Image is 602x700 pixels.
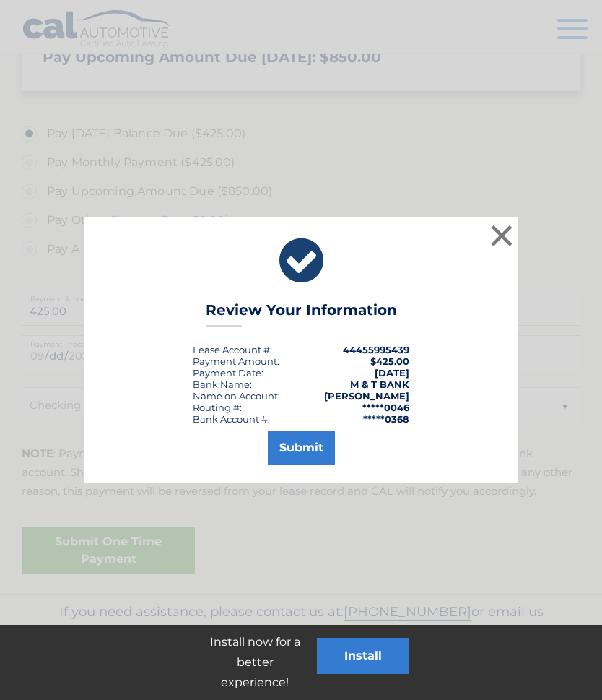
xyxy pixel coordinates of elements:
[193,367,261,379] span: Payment Date
[370,355,409,367] span: $425.00
[193,355,279,367] div: Payment Amount:
[193,390,280,402] div: Name on Account:
[324,390,409,402] strong: [PERSON_NAME]
[350,379,409,390] strong: M & T BANK
[193,632,317,693] p: Install now for a better experience!
[193,379,252,390] div: Bank Name:
[193,367,263,379] div: :
[343,344,409,355] strong: 44455995439
[193,402,242,413] div: Routing #:
[193,413,270,425] div: Bank Account #:
[487,221,516,250] button: ×
[193,344,272,355] div: Lease Account #:
[317,638,409,674] button: Install
[268,431,335,465] button: Submit
[206,301,397,327] h3: Review Your Information
[375,367,409,379] span: [DATE]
